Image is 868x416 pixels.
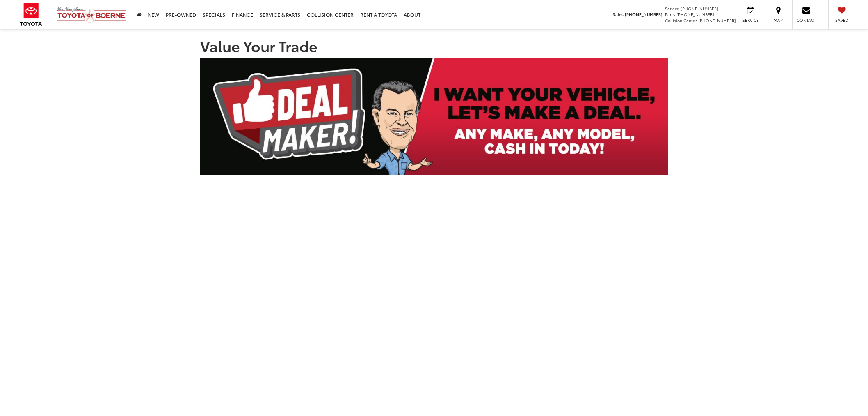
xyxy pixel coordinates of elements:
span: Service [665,5,679,12]
span: Collision Center [665,17,697,23]
span: Parts [665,11,675,17]
img: Vic Vaughan Toyota of Boerne [57,6,126,23]
span: [PHONE_NUMBER] [625,11,662,17]
img: DealMaker [200,58,668,175]
span: Map [769,17,787,23]
span: [PHONE_NUMBER] [698,17,736,23]
span: Contact [797,17,816,23]
span: Service [741,17,760,23]
span: [PHONE_NUMBER] [676,11,714,17]
span: Sales [613,11,624,17]
span: [PHONE_NUMBER] [681,5,718,12]
span: Saved [833,17,851,23]
h1: Value Your Trade [200,37,668,54]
